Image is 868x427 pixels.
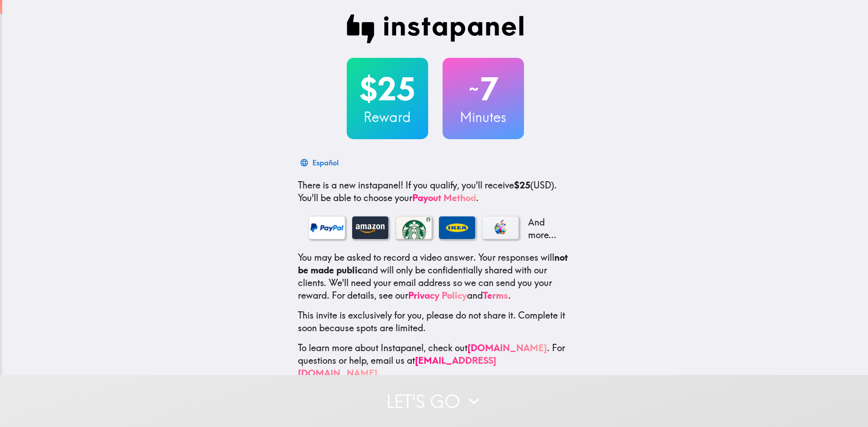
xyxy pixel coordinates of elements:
[467,75,480,103] span: ~
[298,251,573,302] p: You may be asked to record a video answer. Your responses will and will only be confidentially sh...
[467,342,547,353] a: [DOMAIN_NAME]
[347,108,428,127] h3: Reward
[443,108,524,127] h3: Minutes
[298,309,573,334] p: This invite is exclusively for you, please do not share it. Complete it soon because spots are li...
[298,154,342,172] button: Español
[312,156,339,169] div: Español
[408,290,467,301] a: Privacy Policy
[347,14,524,43] img: Instapanel
[298,342,573,380] p: To learn more about Instapanel, check out . For questions or help, email us at .
[347,70,428,108] h2: $25
[526,216,562,241] p: And more...
[298,252,568,276] b: not be made public
[298,179,403,191] span: There is a new instapanel!
[298,179,573,204] p: If you qualify, you'll receive (USD) . You'll be able to choose your .
[443,70,524,108] h2: 7
[483,290,508,301] a: Terms
[514,179,530,191] b: $25
[412,192,476,203] a: Payout Method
